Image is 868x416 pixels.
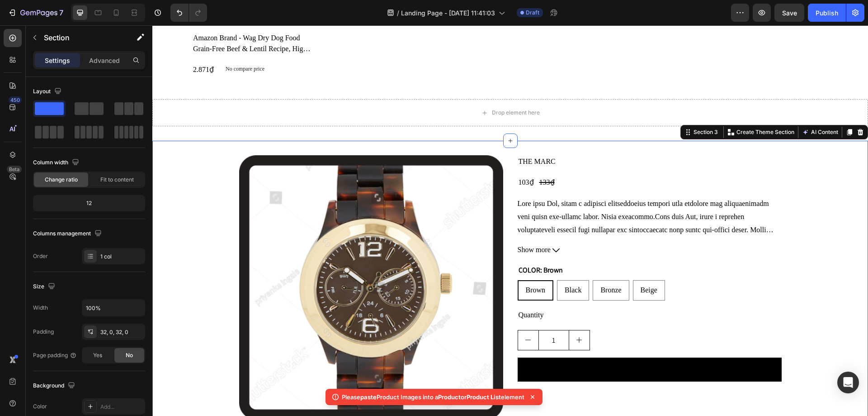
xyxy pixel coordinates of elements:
input: quantity [386,305,417,325]
button: Save [774,4,804,22]
span: Bronze [448,261,469,268]
p: Advanced [89,56,120,65]
div: 450 [9,96,22,104]
legend: COLOR: Brown [365,239,411,251]
p: Settings [45,56,70,65]
button: increment [417,305,437,325]
div: 1 col [100,253,143,261]
div: Padding [33,328,54,336]
div: Size [33,281,57,293]
div: Quantity [365,282,629,297]
div: Page padding [33,351,77,359]
span: / [397,8,399,18]
div: Width [33,304,48,312]
div: 103₫ [365,150,382,165]
div: 133₫ [386,150,403,165]
span: No [126,351,133,359]
p: Section [44,32,118,43]
div: Column width [33,157,81,169]
p: Create Theme Section [584,103,642,111]
div: Order [33,252,48,260]
span: Yes [93,351,102,359]
div: Columns management [33,228,104,240]
button: AI Content [648,101,688,112]
span: paste [360,393,377,401]
div: 12 [35,197,143,210]
span: Beige [488,261,505,268]
div: Publish [816,8,838,18]
p: 7 [59,7,63,18]
button: Add to cart [365,332,629,356]
span: Product [438,393,461,401]
span: Lore ipsu Dol, sitam c adipisci elitseddoeius tempori utla etdolore mag aliquaenimadm veni quisn ... [365,174,629,378]
div: 32, 0, 32, 0 [100,328,143,336]
div: Undo/Redo [170,4,207,22]
div: Background [33,380,77,392]
span: Save [782,9,797,17]
input: Auto [82,300,145,316]
button: Show more [365,218,629,231]
div: Layout [33,86,63,98]
div: Drop element here [340,84,387,91]
div: Beta [7,166,22,173]
p: Please Product Images into a or element [342,392,524,402]
button: 7 [4,4,67,22]
span: Landing Page - [DATE] 11:41:03 [401,8,495,18]
div: Section 3 [539,103,567,111]
div: Add... [100,403,143,411]
span: Show more [365,218,398,231]
span: Fit to content [100,176,134,184]
span: Brown [373,261,393,268]
div: Add to cart [486,338,519,351]
iframe: To enrich screen reader interactions, please activate Accessibility in Grammarly extension settings [152,25,868,416]
h2: THE MARC [365,130,629,143]
button: Publish [808,4,846,22]
button: decrement [366,305,386,325]
span: Product List [467,393,501,401]
span: Change ratio [45,176,78,184]
span: Draft [526,9,539,17]
div: Color [33,402,47,411]
span: Black [412,261,429,268]
div: Open Intercom Messenger [837,372,859,393]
